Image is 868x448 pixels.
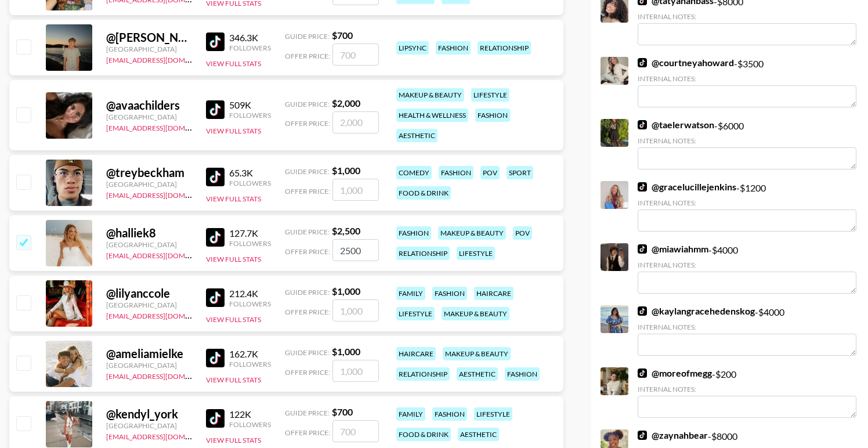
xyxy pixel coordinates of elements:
[458,428,499,441] div: aesthetic
[285,247,330,256] span: Offer Price:
[332,420,379,442] input: 700
[332,239,379,261] input: 2,500
[206,315,261,324] button: View Full Stats
[507,166,533,179] div: sport
[332,44,379,66] input: 700
[106,370,223,381] a: [EMAIL_ADDRESS][DOMAIN_NAME]
[638,261,856,269] div: Internal Notes:
[396,347,436,360] div: haircare
[285,119,330,128] span: Offer Price:
[285,167,330,176] span: Guide Price:
[396,307,435,320] div: lifestyle
[638,120,647,129] img: TikTok
[106,30,192,45] div: @ [PERSON_NAME].taylor07
[206,436,261,445] button: View Full Stats
[229,44,271,52] div: Followers
[638,181,736,193] a: @gracelucillejenkins
[285,428,330,437] span: Offer Price:
[106,286,192,301] div: @ lilyanccole
[332,225,360,236] strong: $ 2,500
[229,179,271,187] div: Followers
[638,385,856,393] div: Internal Notes:
[432,407,467,421] div: fashion
[106,407,192,421] div: @ kendyl_york
[638,243,708,255] a: @miawiahmm
[396,287,425,300] div: family
[638,119,856,169] div: - $ 6000
[638,57,856,107] div: - $ 3500
[332,111,379,133] input: 2,000
[443,347,511,360] div: makeup & beauty
[106,121,223,132] a: [EMAIL_ADDRESS][DOMAIN_NAME]
[206,127,261,135] button: View Full Stats
[638,58,647,67] img: TikTok
[106,346,192,361] div: @ ameliamielke
[106,301,192,309] div: [GEOGRAPHIC_DATA]
[285,288,330,297] span: Guide Price:
[285,100,330,109] span: Guide Price:
[106,180,192,189] div: [GEOGRAPHIC_DATA]
[396,407,425,421] div: family
[474,287,513,300] div: haircare
[396,166,432,179] div: comedy
[106,240,192,249] div: [GEOGRAPHIC_DATA]
[396,41,429,55] div: lipsync
[332,179,379,201] input: 1,000
[285,227,330,236] span: Guide Price:
[638,367,856,418] div: - $ 200
[396,367,450,381] div: relationship
[332,165,360,176] strong: $ 1,000
[332,299,379,321] input: 1,000
[638,368,647,378] img: TikTok
[513,226,532,240] div: pov
[638,306,647,316] img: TikTok
[229,111,271,120] div: Followers
[206,255,261,263] button: View Full Stats
[638,431,647,440] img: TikTok
[396,109,468,122] div: health & wellness
[638,136,856,145] div: Internal Notes:
[505,367,540,381] div: fashion
[471,88,509,102] div: lifestyle
[332,360,379,382] input: 1,000
[442,307,509,320] div: makeup & beauty
[285,187,330,196] span: Offer Price:
[229,288,271,299] div: 212.4K
[229,99,271,111] div: 509K
[638,182,647,192] img: TikTok
[229,239,271,248] div: Followers
[206,32,225,51] img: TikTok
[106,98,192,113] div: @ avaachilders
[436,41,471,55] div: fashion
[229,409,271,420] div: 122K
[229,227,271,239] div: 127.7K
[206,100,225,119] img: TikTok
[638,323,856,331] div: Internal Notes:
[638,367,712,379] a: @moreofmegg
[106,430,223,441] a: [EMAIL_ADDRESS][DOMAIN_NAME]
[206,228,225,247] img: TikTok
[332,406,353,417] strong: $ 700
[638,244,647,254] img: TikTok
[106,189,223,200] a: [EMAIL_ADDRESS][DOMAIN_NAME]
[106,45,192,53] div: [GEOGRAPHIC_DATA]
[206,288,225,307] img: TikTok
[396,247,450,260] div: relationship
[106,309,223,320] a: [EMAIL_ADDRESS][DOMAIN_NAME]
[106,421,192,430] div: [GEOGRAPHIC_DATA]
[638,429,708,441] a: @zaynahbear
[206,349,225,367] img: TikTok
[285,52,330,60] span: Offer Price:
[106,226,192,240] div: @ halliek8
[106,165,192,180] div: @ treybeckham
[396,88,464,102] div: makeup & beauty
[480,166,500,179] div: pov
[332,97,360,109] strong: $ 2,000
[474,407,512,421] div: lifestyle
[396,129,437,142] div: aesthetic
[285,308,330,316] span: Offer Price:
[332,346,360,357] strong: $ 1,000
[206,59,261,68] button: View Full Stats
[229,420,271,429] div: Followers
[638,74,856,83] div: Internal Notes:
